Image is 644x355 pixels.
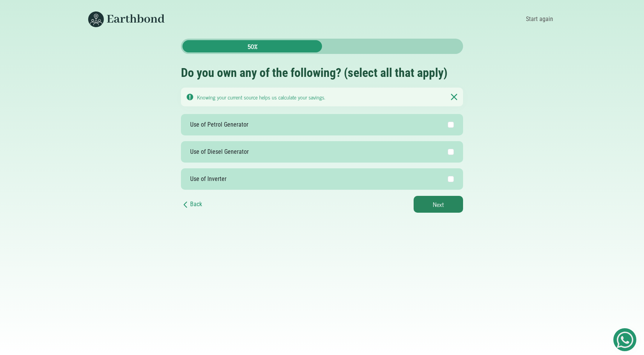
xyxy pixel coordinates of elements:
img: Get Started On Earthbond Via Whatsapp [617,332,633,348]
h2: Do you own any of the following? (select all that apply) [181,65,463,80]
div: 50% [182,40,322,52]
input: Use of Petrol Generator [448,122,454,128]
button: Next [414,196,463,213]
img: Notication Pane Caution Icon [187,94,193,100]
div: Use of Diesel Generator [190,147,249,156]
input: Use of Diesel Generator [448,149,454,155]
small: Knowing your current source helps us calculate your savings. [197,93,325,101]
img: Earthbond's long logo for desktop view [88,11,165,27]
input: Use of Inverter [448,176,454,182]
div: Use of Inverter [190,174,227,184]
div: Use of Petrol Generator [190,120,248,129]
img: Notication Pane Close Icon [451,93,457,101]
a: Start again [523,13,556,26]
a: Back [181,200,202,208]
